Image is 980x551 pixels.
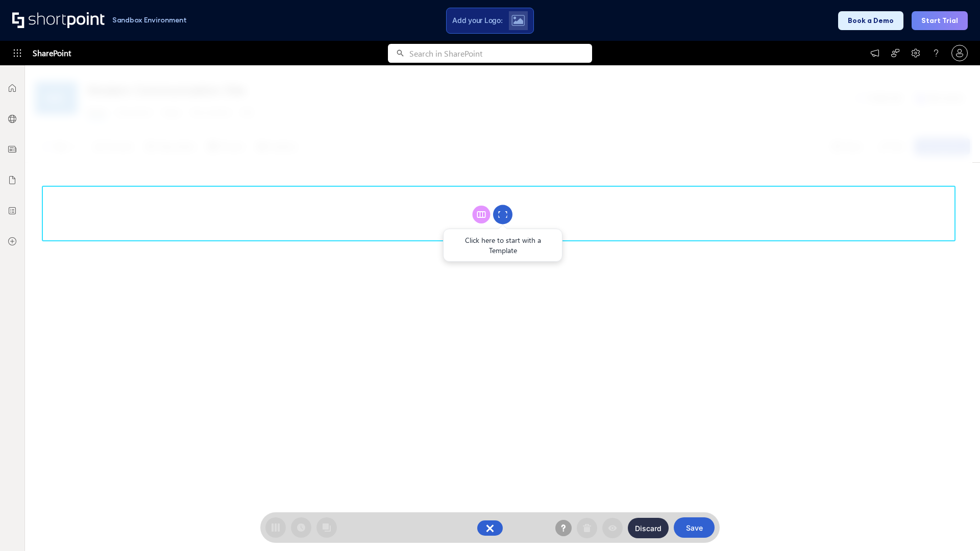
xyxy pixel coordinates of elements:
[452,16,502,25] span: Add your Logo:
[929,502,980,551] iframe: Chat Widget
[511,15,525,26] img: Upload logo
[838,11,903,30] button: Book a Demo
[674,517,715,538] button: Save
[628,518,669,538] button: Discard
[912,11,968,30] button: Start Trial
[409,44,592,63] input: Search in SharePoint
[33,41,71,65] span: SharePoint
[112,17,187,23] h1: Sandbox Environment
